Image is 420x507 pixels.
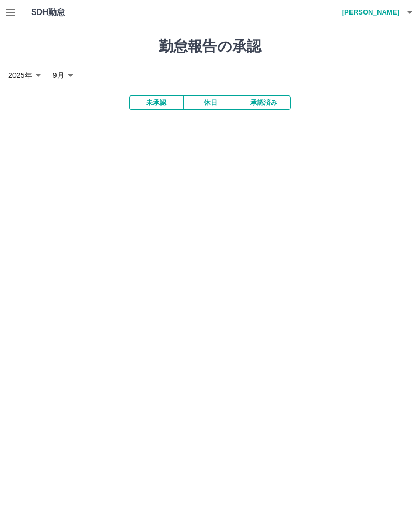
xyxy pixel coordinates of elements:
button: 未承認 [129,95,183,110]
div: 2025年 [8,68,45,83]
button: 休日 [183,95,237,110]
button: 承認済み [237,95,291,110]
h1: 勤怠報告の承認 [8,38,412,56]
div: 9月 [53,68,77,83]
